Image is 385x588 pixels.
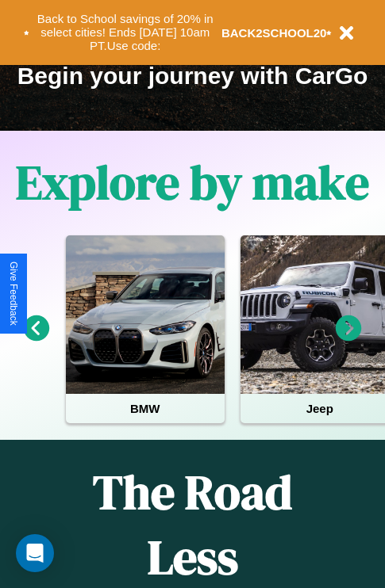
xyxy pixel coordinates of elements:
b: BACK2SCHOOL20 [221,26,327,40]
h1: Explore by make [16,150,369,215]
h4: BMW [66,394,225,423]
button: Back to School savings of 20% in select cities! Ends [DATE] 10am PT.Use code: [29,8,221,57]
div: Open Intercom Messenger [16,534,54,572]
div: Give Feedback [8,262,19,326]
